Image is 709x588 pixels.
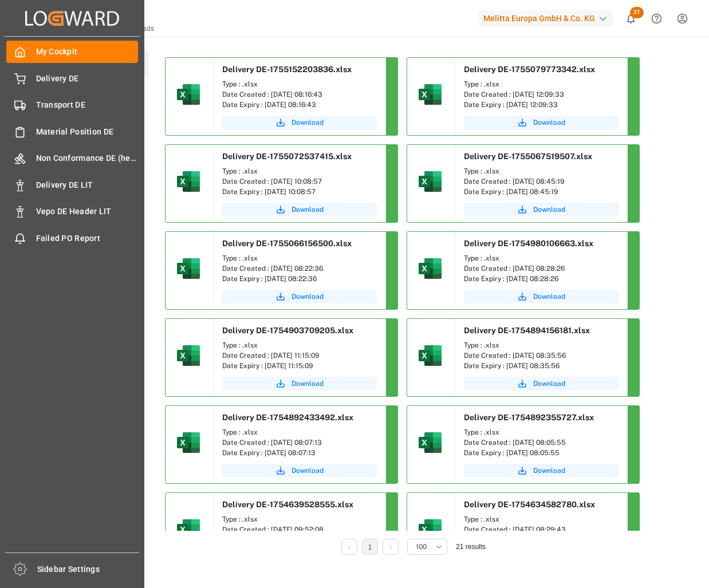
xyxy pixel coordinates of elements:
li: Previous Page [341,539,357,555]
span: Delivery DE-1754639528555.xlsx [222,500,353,509]
div: Type : .xlsx [464,427,619,437]
img: microsoft-excel-2019--v1.png [175,81,202,108]
span: Download [292,117,324,128]
li: 1 [362,539,378,555]
span: Delivery DE-1755079773342.xlsx [464,65,595,74]
span: Non Conformance DE (header) [36,152,139,164]
span: Delivery DE-1754980106663.xlsx [464,239,593,248]
div: Date Expiry : [DATE] 12:09:33 [464,100,619,110]
button: Download [222,116,377,129]
button: Download [464,290,619,303]
div: Date Expiry : [DATE] 10:08:57 [222,187,377,197]
span: Sidebar Settings [37,563,140,575]
button: Download [464,203,619,216]
img: microsoft-excel-2019--v1.png [175,255,202,282]
img: microsoft-excel-2019--v1.png [416,81,444,108]
span: My Cockpit [36,46,139,58]
img: microsoft-excel-2019--v1.png [416,342,444,369]
button: Download [222,290,377,303]
a: Delivery DE LIT [6,173,138,196]
div: Type : .xlsx [464,166,619,176]
div: Date Created : [DATE] 08:22:36 [222,263,377,274]
span: Delivery DE LIT [36,179,139,191]
button: Download [464,464,619,477]
span: Download [292,291,324,302]
div: Date Created : [DATE] 10:08:57 [222,176,377,187]
span: Delivery DE [36,73,139,85]
span: Material Position DE [36,126,139,138]
div: Date Created : [DATE] 08:29:43 [464,524,619,535]
span: Delivery DE-1755066156500.xlsx [222,239,352,248]
div: Date Expiry : [DATE] 08:35:56 [464,361,619,371]
span: Delivery DE-1754892433492.xlsx [222,413,353,422]
img: microsoft-excel-2019--v1.png [175,342,202,369]
img: microsoft-excel-2019--v1.png [416,168,444,195]
div: Date Created : [DATE] 08:07:13 [222,437,377,448]
span: Delivery DE-1755072537415.xlsx [222,152,352,161]
button: Download [464,377,619,390]
div: Date Expiry : [DATE] 08:07:13 [222,448,377,458]
button: Help Center [644,6,669,31]
div: Date Created : [DATE] 11:15:09 [222,350,377,361]
a: Transport DE [6,94,138,116]
a: Delivery DE [6,67,138,89]
a: Vepo DE Header LIT [6,200,138,223]
span: Delivery DE-1754894156181.xlsx [464,326,590,335]
div: Date Expiry : [DATE] 08:05:55 [464,448,619,458]
div: Date Created : [DATE] 08:35:56 [464,350,619,361]
img: microsoft-excel-2019--v1.png [175,429,202,456]
span: Download [533,378,565,389]
div: Type : .xlsx [464,253,619,263]
span: Failed PO Report [36,232,139,244]
img: microsoft-excel-2019--v1.png [416,516,444,543]
span: Download [533,204,565,215]
span: 21 [630,7,644,18]
span: Download [292,465,324,476]
span: 100 [416,542,427,552]
div: Type : .xlsx [464,514,619,524]
div: Type : .xlsx [222,253,377,263]
button: Download [464,116,619,129]
div: Type : .xlsx [222,166,377,176]
div: Date Created : [DATE] 12:09:33 [464,89,619,100]
img: microsoft-excel-2019--v1.png [416,255,444,282]
span: Transport DE [36,99,139,111]
span: Delivery DE-1754634582780.xlsx [464,500,595,509]
span: Delivery DE-1755067519507.xlsx [464,152,592,161]
button: show 21 new notifications [618,6,644,31]
a: My Cockpit [6,41,138,63]
div: Type : .xlsx [222,427,377,437]
div: Type : .xlsx [222,340,377,350]
div: Date Created : [DATE] 08:05:55 [464,437,619,448]
button: Melitta Europa GmbH & Co. KG [479,7,618,29]
span: Download [533,291,565,302]
button: open menu [407,539,447,555]
div: Type : .xlsx [222,79,377,89]
img: microsoft-excel-2019--v1.png [175,168,202,195]
button: Download [222,377,377,390]
div: Date Created : [DATE] 08:45:19 [464,176,619,187]
div: Date Created : [DATE] 08:16:43 [222,89,377,100]
span: Delivery DE-1755152203836.xlsx [222,65,352,74]
div: Date Expiry : [DATE] 08:16:43 [222,100,377,110]
div: Date Expiry : [DATE] 11:15:09 [222,361,377,371]
div: Date Expiry : [DATE] 08:45:19 [464,187,619,197]
span: Download [533,117,565,128]
span: Download [533,465,565,476]
a: Material Position DE [6,120,138,143]
div: Melitta Europa GmbH & Co. KG [479,10,613,27]
span: 21 results [456,543,486,551]
div: Date Created : [DATE] 09:52:08 [222,524,377,535]
a: Failed PO Report [6,227,138,249]
div: Type : .xlsx [464,79,619,89]
button: Download [222,203,377,216]
a: Download [222,464,377,477]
